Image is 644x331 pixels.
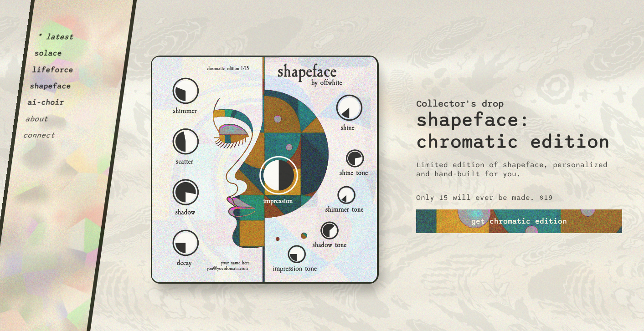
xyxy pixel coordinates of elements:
p: Limited edition of shapeface, personalized and hand-built for you. [416,160,622,178]
button: about [25,114,49,123]
p: Only 15 will ever be made. $19 [416,193,553,202]
img: shapeface collectors [151,56,379,284]
h3: Collector's drop [416,98,504,109]
button: * latest [36,32,74,41]
a: get chromatic edition [416,209,622,233]
button: connect [22,131,56,140]
button: lifeforce [31,65,74,74]
button: solace [34,49,62,58]
button: ai-choir [27,98,65,107]
button: shapeface [29,81,72,91]
h2: shapeface: chromatic edition [416,109,622,153]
